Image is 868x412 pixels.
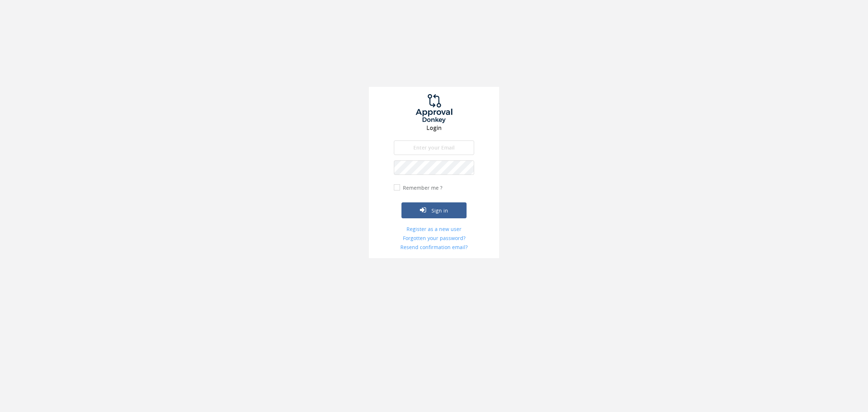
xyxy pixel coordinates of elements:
[401,184,442,192] label: Remember me ?
[394,235,474,242] a: Forgotten your password?
[401,202,467,218] button: Sign in
[394,244,474,251] a: Resend confirmation email?
[369,125,499,131] h3: Login
[394,226,474,233] a: Register as a new user
[407,94,461,123] img: logo.png
[394,140,474,155] input: Enter your Email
